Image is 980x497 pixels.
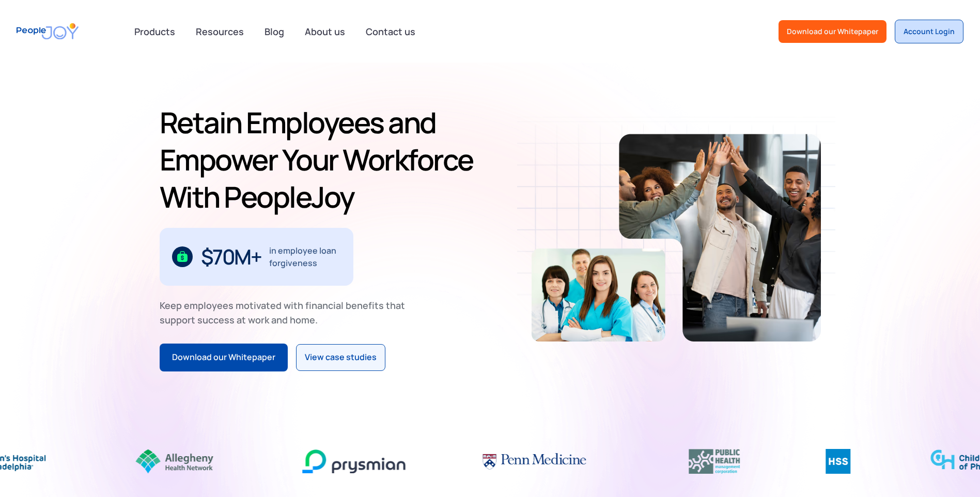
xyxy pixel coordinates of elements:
[299,20,351,43] a: About us
[17,17,79,46] a: home
[160,344,288,371] a: Download our Whitepaper
[269,244,341,269] div: in employee loan forgiveness
[619,134,821,341] img: Retain-Employees-PeopleJoy
[160,298,414,327] div: Keep employees motivated with financial benefits that support success at work and home.
[296,344,385,371] a: View case studies
[258,20,290,43] a: Blog
[160,104,486,215] h1: Retain Employees and Empower Your Workforce With PeopleJoy
[895,20,963,43] a: Account Login
[787,26,878,37] div: Download our Whitepaper
[779,20,886,43] a: Download our Whitepaper
[172,351,275,364] div: Download our Whitepaper
[360,20,422,43] a: Contact us
[904,26,955,37] div: Account Login
[160,228,353,286] div: 1 / 3
[190,20,250,43] a: Resources
[128,21,181,42] div: Products
[532,248,665,341] img: Retain-Employees-PeopleJoy
[305,351,377,364] div: View case studies
[201,248,261,265] div: $70M+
